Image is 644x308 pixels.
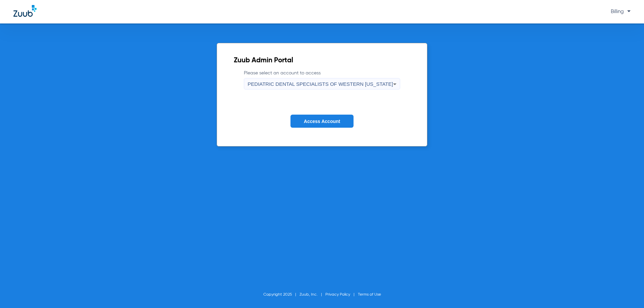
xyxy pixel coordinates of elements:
img: Zuub Logo [13,5,37,17]
span: Billing [611,9,631,14]
span: Access Account [304,119,340,124]
button: Access Account [290,115,354,128]
li: Zuub, Inc. [300,291,325,298]
li: Copyright 2025 [263,291,300,298]
span: PEDIATRIC DENTAL SPECIALISTS OF WESTERN [US_STATE] [248,81,393,87]
h2: Zuub Admin Portal [234,57,410,64]
a: Terms of Use [358,293,381,297]
a: Privacy Policy [325,293,350,297]
label: Please select an account to access [244,70,400,89]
